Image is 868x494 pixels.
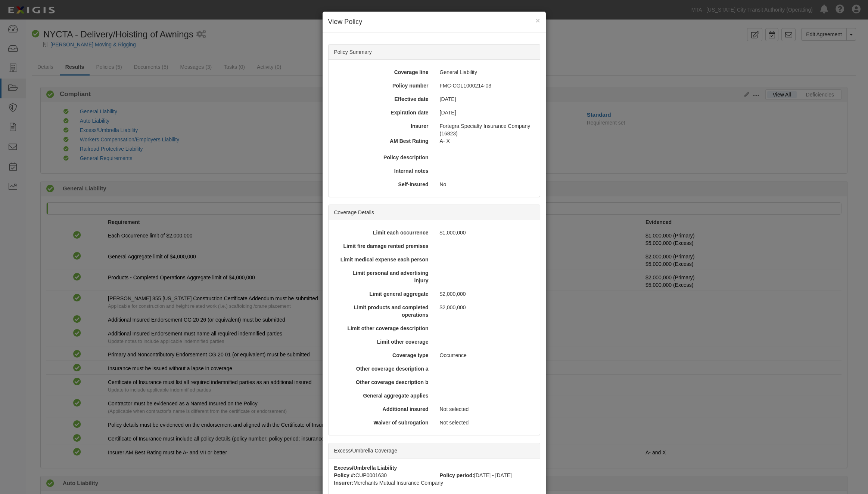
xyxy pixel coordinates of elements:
div: Effective date [332,95,434,103]
strong: Excess/Umbrella Liability [334,465,397,471]
div: Coverage type [332,352,434,359]
div: Policy description [332,154,434,161]
button: Close [535,16,540,24]
strong: Insurer: [334,480,354,486]
div: Other coverage description b [332,378,434,386]
div: Limit each occurrence [332,229,434,236]
div: Policy number [332,82,434,89]
div: Self-insured [332,181,434,188]
div: Coverage Details [329,205,540,220]
div: Excess/Umbrella Coverage [329,443,540,458]
div: Other coverage description a [332,365,434,372]
h4: View Policy [328,17,540,27]
div: Not selected [434,419,537,426]
div: General Liability [434,68,537,76]
div: Coverage line [332,68,434,76]
div: Insurer [332,122,434,130]
div: Fortegra Specialty Insurance Company (16823) [434,122,537,137]
div: No [434,181,537,188]
div: Internal notes [332,167,434,175]
div: $2,000,000 [434,290,537,298]
div: Limit medical expense each person [332,256,434,263]
div: Limit personal and advertising injury [332,269,434,284]
div: $1,000,000 [434,229,537,236]
div: A- X [434,137,539,145]
div: $2,000,000 [434,304,537,311]
div: Expiration date [332,109,434,116]
div: Limit general aggregate [332,290,434,298]
div: [DATE] [434,95,537,103]
div: Limit other coverage [332,338,434,346]
div: AM Best Rating [329,137,434,145]
div: [DATE] [434,109,537,116]
div: [DATE] - [DATE] [434,472,540,479]
strong: Policy period: [440,472,475,478]
div: Limit fire damage rented premises [332,242,434,250]
div: Not selected [434,405,537,413]
div: Occurrence [434,352,537,359]
div: CUP0001630 [329,472,434,479]
div: Waiver of subrogation [332,419,434,426]
div: General aggregate applies [332,392,434,399]
div: Limit other coverage description [332,325,434,332]
strong: Policy #: [334,472,356,478]
div: Limit products and completed operations [332,304,434,319]
div: Merchants Mutual Insurance Company [329,479,540,487]
div: Policy Summary [329,45,540,60]
div: FMC-CGL1000214-03 [434,82,537,89]
div: Additional insured [332,405,434,413]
